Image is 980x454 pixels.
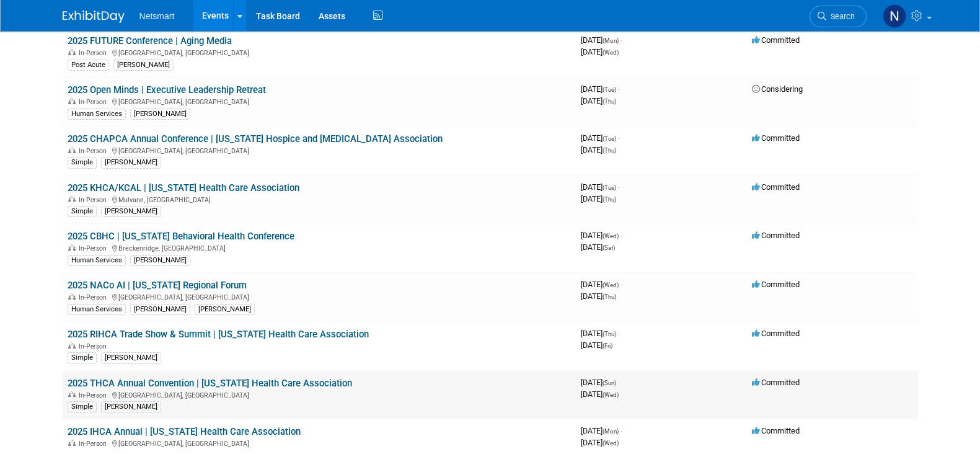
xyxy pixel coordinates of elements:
[581,182,620,192] span: [DATE]
[581,438,619,447] span: [DATE]
[68,280,247,291] a: 2025 NACo AI | [US_STATE] Regional Forum
[581,231,622,240] span: [DATE]
[752,84,803,94] span: Considering
[581,280,622,289] span: [DATE]
[618,182,620,192] span: -
[603,233,619,239] span: (Wed)
[581,292,616,301] span: [DATE]
[752,35,800,45] span: Committed
[603,184,616,191] span: (Tue)
[603,86,616,93] span: (Tue)
[581,389,619,399] span: [DATE]
[603,147,616,154] span: (Thu)
[826,12,855,21] span: Search
[68,243,571,252] div: Breckenridge, [GEOGRAPHIC_DATA]
[620,280,622,289] span: -
[581,47,619,56] span: [DATE]
[603,428,619,435] span: (Mon)
[752,378,800,387] span: Committed
[101,352,161,363] div: [PERSON_NAME]
[68,194,571,204] div: Mulvane, [GEOGRAPHIC_DATA]
[68,352,97,363] div: Simple
[620,231,622,240] span: -
[139,11,175,21] span: Netsmart
[68,145,571,155] div: [GEOGRAPHIC_DATA], [GEOGRAPHIC_DATA]
[68,401,97,412] div: Simple
[63,11,125,23] img: ExhibitDay
[79,49,110,57] span: In-Person
[130,304,190,315] div: [PERSON_NAME]
[581,84,620,94] span: [DATE]
[68,304,126,315] div: Human Services
[68,438,571,448] div: [GEOGRAPHIC_DATA], [GEOGRAPHIC_DATA]
[68,255,126,266] div: Human Services
[68,147,76,153] img: In-Person Event
[101,157,161,168] div: [PERSON_NAME]
[603,380,616,386] span: (Sun)
[79,293,110,301] span: In-Person
[68,182,299,194] a: 2025 KHCA/KCAL | [US_STATE] Health Care Association
[581,35,622,45] span: [DATE]
[68,293,76,300] img: In-Person Event
[113,60,174,71] div: [PERSON_NAME]
[581,194,616,203] span: [DATE]
[68,292,571,301] div: [GEOGRAPHIC_DATA], [GEOGRAPHIC_DATA]
[68,426,301,437] a: 2025 IHCA Annual | [US_STATE] Health Care Association
[581,340,612,350] span: [DATE]
[79,244,110,252] span: In-Person
[68,329,369,340] a: 2025 RIHCA Trade Show & Summit | [US_STATE] Health Care Association
[618,84,620,94] span: -
[68,84,266,96] a: 2025 Open Minds | Executive Leadership Retreat
[603,244,615,251] span: (Sat)
[68,206,97,217] div: Simple
[79,147,110,155] span: In-Person
[68,389,571,399] div: [GEOGRAPHIC_DATA], [GEOGRAPHIC_DATA]
[68,391,76,398] img: In-Person Event
[68,196,76,202] img: In-Person Event
[130,109,190,120] div: [PERSON_NAME]
[68,231,294,242] a: 2025 CBHC | [US_STATE] Behavioral Health Conference
[603,440,619,447] span: (Wed)
[130,255,190,266] div: [PERSON_NAME]
[68,98,76,104] img: In-Person Event
[581,426,622,435] span: [DATE]
[603,331,616,337] span: (Thu)
[752,329,800,338] span: Committed
[68,49,76,55] img: In-Person Event
[618,378,620,387] span: -
[68,133,443,145] a: 2025 CHAPCA Annual Conference | [US_STATE] Hospice and [MEDICAL_DATA] Association
[581,329,620,338] span: [DATE]
[581,145,616,154] span: [DATE]
[581,96,616,105] span: [DATE]
[79,342,110,350] span: In-Person
[79,440,110,448] span: In-Person
[603,196,616,203] span: (Thu)
[68,60,109,71] div: Post Acute
[581,378,620,387] span: [DATE]
[752,280,800,289] span: Committed
[618,133,620,143] span: -
[883,4,906,28] img: Nina Finn
[603,391,619,398] span: (Wed)
[195,304,255,315] div: [PERSON_NAME]
[752,426,800,435] span: Committed
[79,196,110,204] span: In-Person
[581,133,620,143] span: [DATE]
[581,243,615,252] span: [DATE]
[603,135,616,142] span: (Tue)
[79,391,110,399] span: In-Person
[603,293,616,300] span: (Thu)
[810,6,867,27] a: Search
[752,182,800,192] span: Committed
[68,157,97,168] div: Simple
[603,282,619,288] span: (Wed)
[68,342,76,349] img: In-Person Event
[603,98,616,105] span: (Thu)
[603,37,619,44] span: (Mon)
[68,47,571,57] div: [GEOGRAPHIC_DATA], [GEOGRAPHIC_DATA]
[68,35,232,47] a: 2025 FUTURE Conference | Aging Media
[618,329,620,338] span: -
[101,206,161,217] div: [PERSON_NAME]
[68,244,76,251] img: In-Person Event
[620,426,622,435] span: -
